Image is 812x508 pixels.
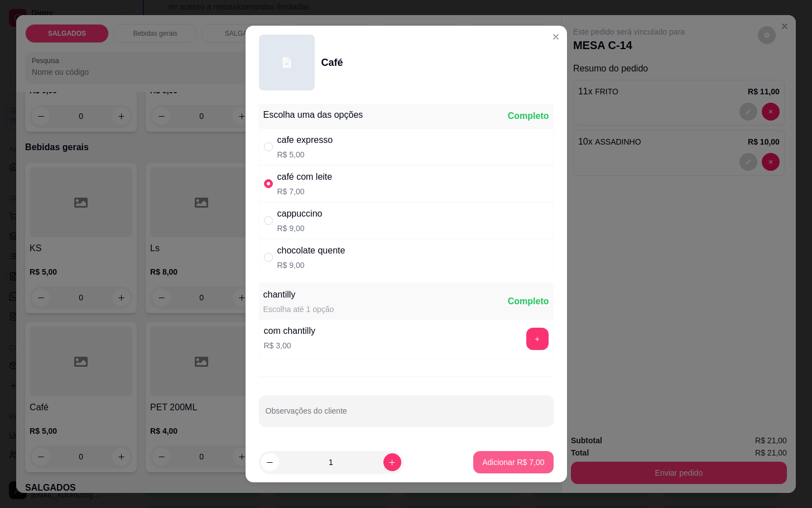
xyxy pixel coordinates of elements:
button: add [526,328,549,350]
button: Close [547,28,565,46]
button: Adicionar R$ 7,00 [473,451,553,473]
p: R$ 5,00 [277,149,333,160]
div: Completo [508,295,549,308]
div: café com leite [277,170,333,184]
div: Escolha até 1 opção [263,304,334,315]
p: R$ 3,00 [264,340,315,351]
div: Escolha uma das opções [263,108,363,122]
div: cappuccino [277,207,323,221]
div: cafe expresso [277,133,333,147]
button: increase-product-quantity [383,453,401,471]
input: Observações do cliente [266,410,547,421]
div: chocolate quente [277,244,345,257]
div: Café [321,55,343,70]
p: Adicionar R$ 7,00 [482,457,544,468]
p: R$ 7,00 [277,186,333,197]
p: R$ 9,00 [277,260,345,271]
p: R$ 9,00 [277,223,323,234]
button: decrease-product-quantity [261,453,279,471]
div: com chantilly [264,324,315,338]
div: Completo [508,109,549,123]
div: chantilly [263,288,334,301]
